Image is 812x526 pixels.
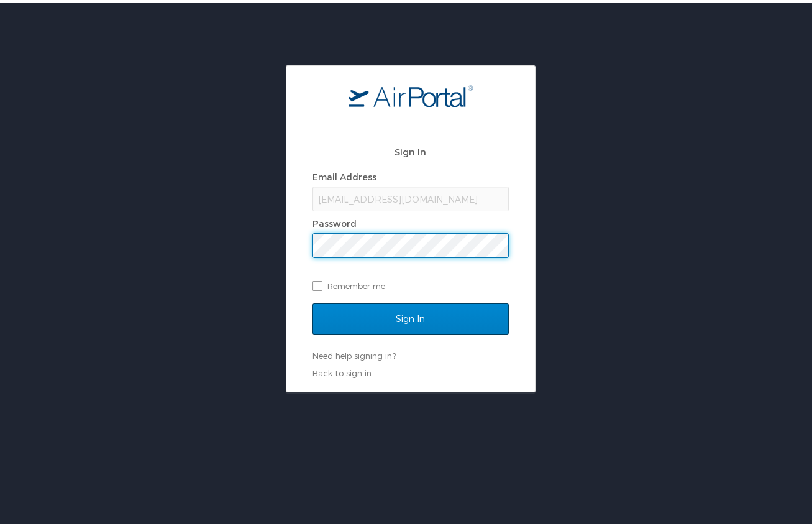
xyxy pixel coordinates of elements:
label: Email Address [312,168,376,179]
label: Password [312,215,357,226]
label: Remember me [312,274,509,292]
input: Sign In [312,300,509,331]
a: Need help signing in? [312,348,396,358]
img: logo [349,81,473,104]
a: Back to sign in [312,365,372,375]
h2: Sign In [312,142,509,156]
